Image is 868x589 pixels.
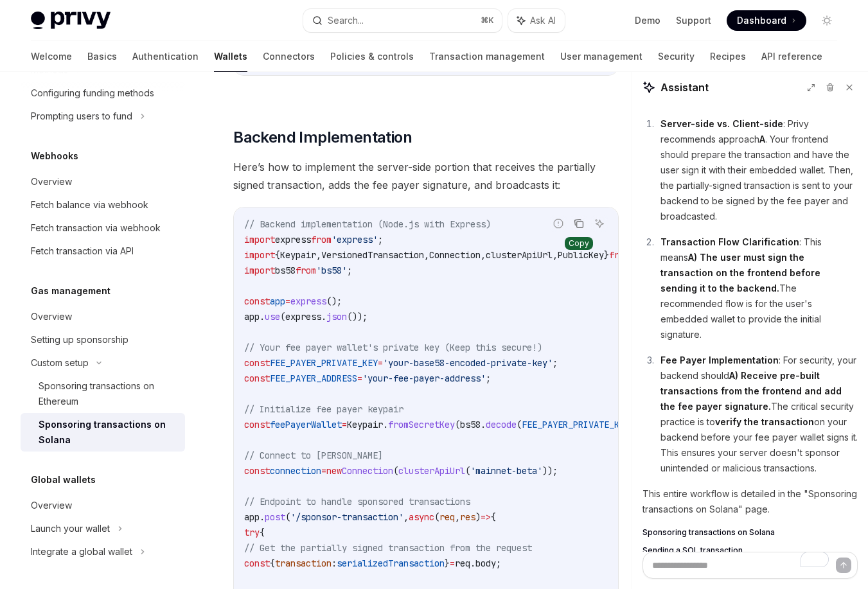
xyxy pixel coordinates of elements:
[347,265,352,276] span: ;
[31,41,72,72] a: Welcome
[403,511,409,523] span: ,
[21,193,185,216] a: Fetch balance via webhook
[275,234,311,245] span: express
[31,12,111,30] img: light logo
[296,265,316,276] span: from
[642,552,858,579] textarea: To enrich screen reader interactions, please activate Accessibility in Grammarly extension settings
[270,373,357,384] span: FEE_PAYER_ADDRESS
[530,14,556,27] span: Ask AI
[270,465,321,477] span: connection
[486,249,553,261] span: clusterApiUrl
[21,413,185,452] a: Sponsoring transactions on Solana
[31,544,132,559] div: Integrate a global wallet
[759,134,765,145] strong: A
[328,13,364,28] div: Search...
[508,9,565,32] button: Ask AI
[280,249,316,261] span: Keypair
[244,403,403,415] span: // Initialize fee payer keypair
[660,116,858,224] p: : Privy recommends approach . Your frontend should prepare the transaction and have the user sign...
[383,419,388,430] span: .
[439,511,455,523] span: req
[660,252,820,294] strong: A) The user must sign the transaction on the frontend before sending it to the backend.
[285,311,321,322] span: express
[481,511,491,523] span: =>
[285,295,290,307] span: =
[660,234,858,342] p: : This means The recommended flow is for the user's embedded wallet to provide the initial signat...
[522,419,630,430] span: FEE_PAYER_PRIVATE_KEY
[347,311,368,322] span: ());
[260,527,265,538] span: {
[475,511,481,523] span: )
[761,41,822,72] a: API reference
[87,41,117,72] a: Basics
[31,355,89,371] div: Custom setup
[275,249,280,261] span: {
[321,249,424,261] span: VersionedTransaction
[642,527,775,538] span: Sponsoring transactions on Solana
[244,542,532,554] span: // Get the partially signed transaction from the request
[481,249,486,261] span: ,
[260,311,265,322] span: .
[398,465,465,477] span: clusterApiUrl
[31,472,96,488] h5: Global wallets
[676,14,711,27] a: Support
[244,249,275,261] span: import
[21,170,185,193] a: Overview
[31,174,72,189] div: Overview
[244,419,270,430] span: const
[660,80,709,95] span: Assistant
[265,311,280,322] span: use
[378,234,383,245] span: ;
[737,14,786,27] span: Dashboard
[270,295,285,307] span: app
[455,419,460,430] span: (
[429,249,481,261] span: Connection
[571,215,587,232] button: Copy the contents from the code block
[429,41,545,72] a: Transaction management
[285,511,290,523] span: (
[311,234,332,245] span: from
[460,511,475,523] span: res
[244,450,383,461] span: // Connect to [PERSON_NAME]
[450,558,455,569] span: =
[39,378,177,409] div: Sponsoring transactions on Ethereum
[244,342,542,353] span: // Your fee payer wallet's private key (Keep this secure!)
[388,419,455,430] span: fromSecretKey
[660,370,842,412] strong: A) Receive pre-built transactions from the frontend and add the fee payer signature.
[21,374,185,413] a: Sponsoring transactions on Ethereum
[31,109,132,124] div: Prompting users to fund
[486,419,517,430] span: decode
[244,311,260,322] span: app
[342,465,393,477] span: Connection
[481,15,494,26] span: ⌘ K
[31,309,72,324] div: Overview
[31,521,110,536] div: Launch your wallet
[244,496,470,507] span: // Endpoint to handle sponsored transactions
[244,234,275,245] span: import
[31,197,148,213] div: Fetch balance via webhook
[481,419,486,430] span: .
[31,243,134,259] div: Fetch transaction via API
[244,527,260,538] span: try
[635,14,660,27] a: Demo
[275,558,332,569] span: transaction
[409,511,434,523] span: async
[465,465,470,477] span: (
[496,558,501,569] span: ;
[347,419,383,430] span: Keypair
[658,41,695,72] a: Security
[31,498,72,513] div: Overview
[542,465,558,477] span: ));
[715,416,814,427] strong: verify the transaction
[233,158,619,194] span: Here’s how to implement the server-side portion that receives the partially signed transaction, a...
[558,249,604,261] span: PublicKey
[609,249,630,261] span: from
[214,41,247,72] a: Wallets
[342,419,347,430] span: =
[280,311,285,322] span: (
[326,295,342,307] span: ();
[260,511,265,523] span: .
[265,511,285,523] span: post
[31,220,161,236] div: Fetch transaction via webhook
[244,511,260,523] span: app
